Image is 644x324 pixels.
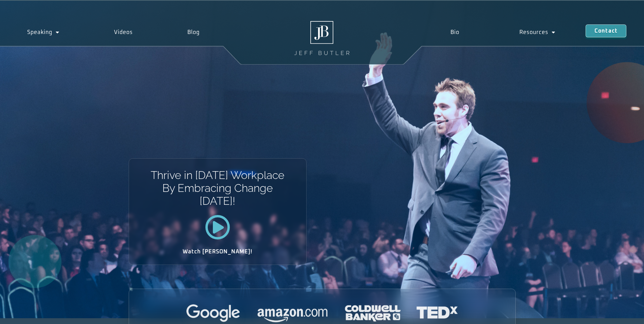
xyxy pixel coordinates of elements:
a: Contact [586,24,626,37]
h2: Watch [PERSON_NAME]! [153,249,282,254]
a: Videos [87,24,160,40]
h1: Thrive in [DATE] Workplace By Embracing Change [DATE]! [150,169,285,208]
a: Bio [420,24,489,40]
a: Blog [160,24,227,40]
nav: Menu [420,24,586,40]
a: Resources [490,24,586,40]
span: Contact [594,28,618,34]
